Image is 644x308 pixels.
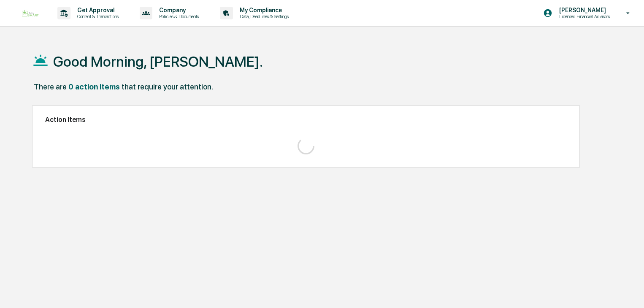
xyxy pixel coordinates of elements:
p: Data, Deadlines & Settings [233,14,293,19]
p: Company [152,7,203,14]
div: There are [34,82,67,91]
div: that require your attention. [122,82,213,91]
p: Content & Transactions [70,14,123,19]
h2: Action Items [45,116,567,124]
p: Get Approval [70,7,123,14]
div: 0 action items [68,82,120,91]
p: Licensed Financial Advisors [552,14,614,19]
p: [PERSON_NAME] [552,7,614,14]
img: logo [20,8,41,18]
p: My Compliance [233,7,293,14]
p: Policies & Documents [152,14,203,19]
h1: Good Morning, [PERSON_NAME]. [53,53,263,70]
